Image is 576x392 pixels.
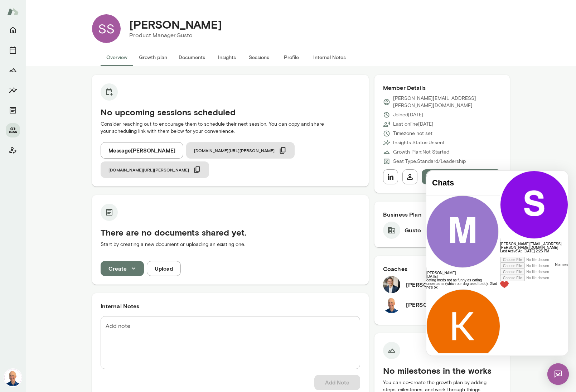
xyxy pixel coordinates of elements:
[129,31,222,40] p: Product Manager, Gusto
[74,104,142,110] div: Attach file
[6,43,20,57] button: Sessions
[6,83,20,97] button: Insights
[393,121,434,128] p: Last online [DATE]
[101,302,360,310] h6: Internal Notes
[101,227,360,238] h5: There are no documents shared yet.
[275,49,308,66] button: Profile
[101,142,183,159] button: Message[PERSON_NAME]
[406,300,454,309] h6: [PERSON_NAME]
[383,365,502,376] h5: No milestones in the works
[393,158,466,165] p: Seat Type: Standard/Leadership
[6,63,20,77] button: Growth Plan
[129,18,222,31] h4: [PERSON_NAME]
[393,139,445,146] p: Insights Status: Unsent
[393,149,449,156] p: Growth Plan: Not Started
[108,167,189,173] span: [DOMAIN_NAME][URL][PERSON_NAME]
[74,110,82,117] img: heart
[74,86,142,92] div: Attach video
[6,8,68,17] h4: Chats
[6,143,20,158] button: Client app
[74,92,142,98] div: Attach audio
[383,83,502,92] h6: Member Details
[74,98,142,104] div: Attach image
[101,106,360,118] h5: No upcoming sessions scheduled
[211,49,243,66] button: Insights
[405,226,421,234] h6: Gusto
[173,49,211,66] button: Documents
[194,147,275,153] span: [DOMAIN_NAME][URL][PERSON_NAME]
[308,49,352,66] button: Internal Notes
[243,49,275,66] button: Sessions
[101,121,360,135] p: Consider reaching out to encourage them to schedule their next session. You can copy and share yo...
[393,95,502,109] p: [PERSON_NAME][EMAIL_ADDRESS][PERSON_NAME][DOMAIN_NAME]
[92,14,121,43] div: SS
[422,169,502,184] button: Message
[7,5,19,18] img: Mento
[6,103,20,117] button: Documents
[101,261,144,276] button: Create
[186,142,295,159] button: [DOMAIN_NAME][URL][PERSON_NAME]
[74,110,142,117] div: Live Reaction
[147,261,181,276] button: Upload
[6,23,20,37] button: Home
[393,130,432,137] p: Timezone not set
[74,72,142,79] h6: [PERSON_NAME][EMAIL_ADDRESS][PERSON_NAME][DOMAIN_NAME]
[101,241,360,248] p: Start by creating a new document or uploading an existing one.
[101,161,209,178] button: [DOMAIN_NAME][URL][PERSON_NAME]
[383,296,400,313] img: Mark Lazen
[406,280,454,289] h6: [PERSON_NAME]
[6,123,20,137] button: Members
[74,78,123,82] span: Last Active At: [DATE] 2:25 PM
[393,111,423,118] p: Joined [DATE]
[383,276,400,293] img: Mark Zschocke
[4,369,21,386] img: Mark Lazen
[101,49,133,66] button: Overview
[383,210,502,219] h6: Business Plan
[383,265,502,273] h6: Coaches
[133,49,173,66] button: Growth plan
